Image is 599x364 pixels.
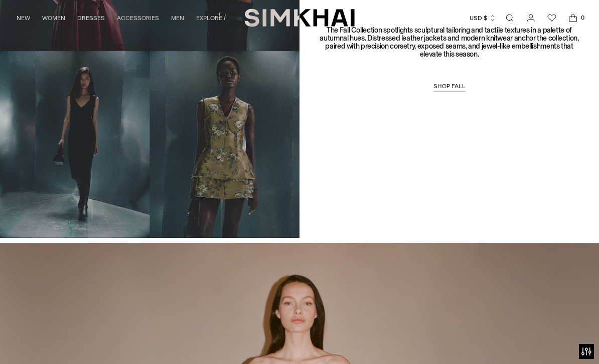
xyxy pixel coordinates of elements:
[470,7,496,29] button: USD $
[171,7,184,29] a: MEN
[17,7,30,29] a: NEW
[563,8,583,28] a: Open cart modal
[542,8,562,28] a: Wishlist
[196,7,222,29] a: EXPLORE
[117,7,159,29] a: ACCESSORIES
[433,83,466,93] a: SHOP FALL
[319,26,579,59] h3: The Fall Collection spotlights sculptural tailoring and tactile textures in a palette of autumnal...
[578,13,587,22] span: 0
[521,8,541,28] a: Go to the account page
[500,8,520,28] a: Open search modal
[244,8,355,28] a: SIMKHAI
[42,7,65,29] a: WOMEN
[433,83,466,90] span: SHOP FALL
[77,7,105,29] a: DRESSES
